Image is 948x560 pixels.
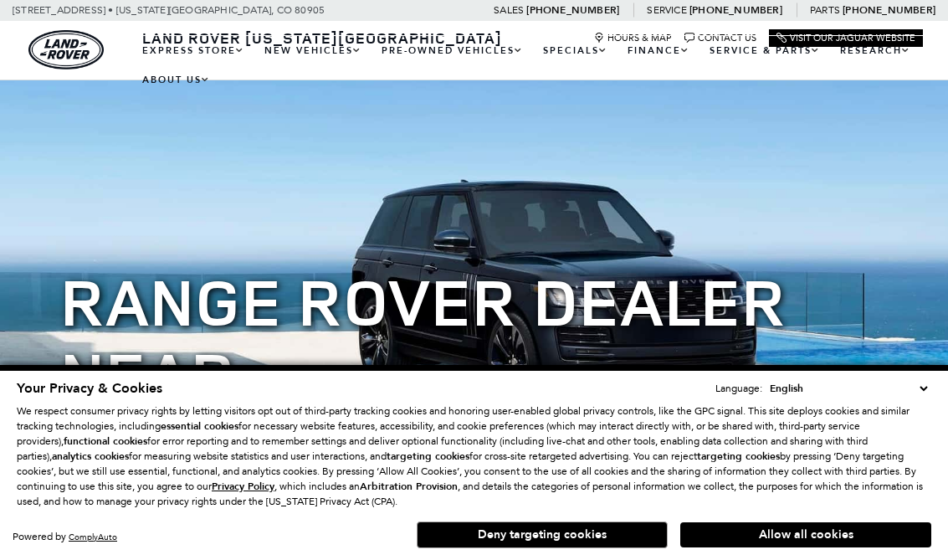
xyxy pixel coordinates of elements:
strong: targeting cookies [697,450,780,463]
strong: essential cookies [161,419,238,433]
span: Your Privacy & Cookies [17,379,162,398]
strong: analytics cookies [52,450,129,463]
a: Contact Us [684,33,756,44]
button: Deny targeting cookies [417,521,668,548]
nav: Main Navigation [132,36,923,95]
u: Privacy Policy [212,480,274,493]
a: [STREET_ADDRESS] • [US_STATE][GEOGRAPHIC_DATA], CO 80905 [13,4,325,16]
a: land-rover [28,30,104,69]
a: Service & Parts [699,36,830,65]
a: Land Rover [US_STATE][GEOGRAPHIC_DATA] [132,28,512,48]
a: Finance [617,36,699,65]
a: New Vehicles [254,36,372,65]
strong: Arbitration Provision [360,480,458,493]
span: Sales [494,4,524,16]
strong: targeting cookies [387,450,469,463]
a: About Us [132,65,220,95]
span: Parts [810,4,840,16]
a: Hours & Map [594,33,672,44]
a: Research [830,36,920,65]
a: [PHONE_NUMBER] [526,3,619,17]
button: Allow all cookies [680,522,931,547]
span: Land Rover [US_STATE][GEOGRAPHIC_DATA] [142,28,502,48]
a: Specials [533,36,617,65]
a: Visit Our Jaguar Website [776,33,915,44]
img: Land Rover [28,30,104,69]
select: Language Select [766,380,931,397]
a: Privacy Policy [212,480,274,492]
h1: Range Rover Dealer near [GEOGRAPHIC_DATA], [GEOGRAPHIC_DATA] [60,264,889,558]
a: [PHONE_NUMBER] [689,3,782,17]
span: Service [647,4,686,16]
a: Pre-Owned Vehicles [372,36,533,65]
div: Powered by [13,532,117,542]
strong: functional cookies [64,434,147,448]
div: Language: [715,383,762,393]
a: [PHONE_NUMBER] [843,3,935,17]
a: ComplyAuto [69,532,117,542]
p: We respect consumer privacy rights by letting visitors opt out of third-party tracking cookies an... [17,403,931,509]
a: EXPRESS STORE [132,36,254,65]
